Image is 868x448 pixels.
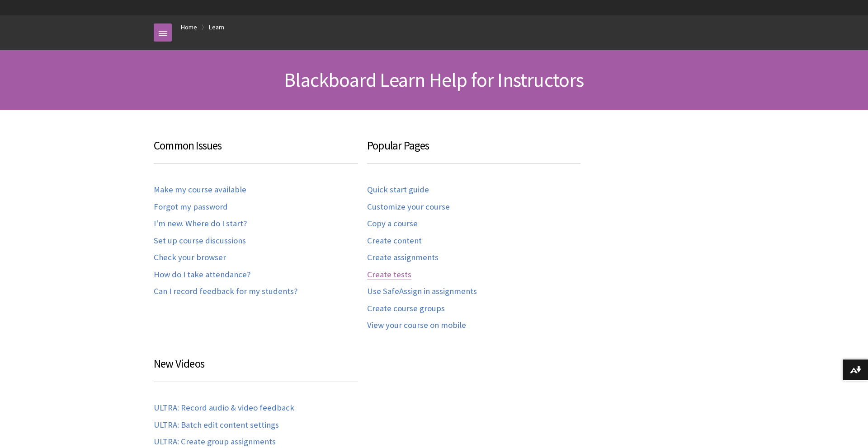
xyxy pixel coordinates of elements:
a: ULTRA: Create group assignments [154,437,276,447]
a: I'm new. Where do I start? [154,219,247,229]
a: Customize your course [367,202,450,212]
a: Check your browser [154,252,226,263]
a: Home [181,22,197,33]
a: How do I take attendance? [154,270,250,280]
a: Quick start guide [367,185,429,195]
a: Create content [367,236,422,246]
a: Create tests [367,270,411,280]
a: Create assignments [367,252,439,263]
a: Create course groups [367,303,445,314]
a: Use SafeAssign in assignments [367,286,477,297]
a: Copy a course [367,219,418,229]
a: ULTRA: Batch edit content settings [154,420,279,430]
a: Learn [209,22,224,33]
a: View your course on mobile [367,320,466,331]
a: ULTRA: Record audio & video feedback [154,403,294,413]
h3: New Videos [154,355,358,382]
a: Make my course available [154,185,246,195]
a: Forgot my password [154,202,228,212]
a: Set up course discussions [154,236,246,246]
h3: Common Issues [154,137,358,164]
span: Blackboard Learn Help for Instructors [284,67,584,92]
h3: Popular Pages [367,137,580,164]
a: Can I record feedback for my students? [154,286,297,297]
